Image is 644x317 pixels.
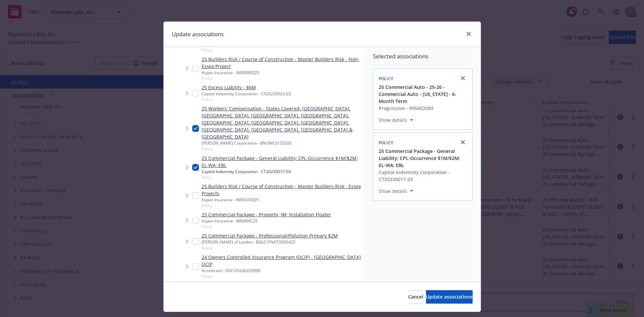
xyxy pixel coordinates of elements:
[408,294,423,300] span: Cancel
[465,30,473,38] a: close
[202,203,362,208] span: Policy
[202,254,362,268] a: 24 Owners Controlled Insurance Program (OCIP) - [GEOGRAPHIC_DATA] OCIP
[379,140,393,146] span: Policy
[202,224,331,229] span: Policy
[202,218,331,224] div: Aspen Insurance - IM00KXC25
[408,290,423,304] button: Cancel
[202,183,362,197] a: 25 Builders Risk / Course of Construction - Master Builders Risk - Essex Projects
[202,140,362,146] div: [PERSON_NAME] Corporation - BNUWC0153320
[202,91,291,97] div: Capitol Indemnity Corporation - CX20230023-03
[202,56,362,70] a: 25 Builders Risk / Course of Construction - Master Builders Risk - Non-Essex Project
[202,211,331,218] a: 25 Commercial Package - Property; IM; Installation Floater
[459,138,467,146] a: close
[202,268,362,273] div: Accelerant - S0012GL00229900
[379,169,468,183] div: Capitol Indemnity Corporation - CT20230017-03
[202,245,338,251] span: Policy
[202,232,338,239] a: 25 Commercial Package - Professional/Pollution Primary $2M
[202,273,362,279] span: Policy
[459,74,467,82] a: close
[202,174,362,180] span: Policy
[202,155,362,169] a: 25 Commercial Package - General Liability; CPL-Occurrence $1M/$2M; EL-WA; EBL
[202,146,362,152] span: Policy
[379,148,468,169] button: 25 Commercial Package - General Liability; CPL-Occurrence $1M/$2M; EL-WA; EBL
[202,97,291,102] span: Policy
[202,169,362,174] div: Capitol Indemnity Corporation - CT20230017-03
[426,294,473,300] span: Update associations
[202,282,305,289] a: 24 Pollution - Alpine Vista - Wrap-Up Pollution
[379,105,468,112] div: Progressive - 995402089
[379,76,393,82] span: Policy
[376,187,416,195] button: Show details
[172,30,224,39] h1: Update associations
[202,105,362,140] a: 25 Workers' Compensation - States Covered: [GEOGRAPHIC_DATA], [GEOGRAPHIC_DATA], [GEOGRAPHIC_DATA...
[373,52,473,60] span: Selected associations
[202,70,362,75] div: Aspen Insurance - IM00KMQ25
[202,75,362,81] span: Policy
[379,84,468,105] button: 25 Commercial Auto - 25-26 - Commercial Auto - [US_STATE] - 6-Month Term
[202,239,338,245] div: [PERSON_NAME] of London - B0621PNATO000425
[202,47,338,53] span: Policy
[202,197,362,203] div: Aspen Insurance - IM00UXQ25
[376,116,416,124] button: Show details
[202,84,291,91] a: 25 Excess Liability - $6M
[426,290,473,304] button: Update associations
